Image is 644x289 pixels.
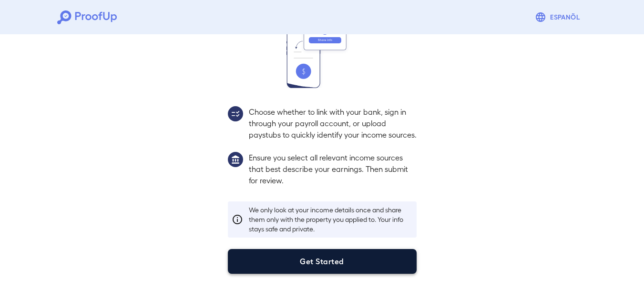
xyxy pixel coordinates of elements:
[228,152,243,167] img: group1.svg
[228,106,243,121] img: group2.svg
[249,152,417,186] p: Ensure you select all relevant income sources that best describe your earnings. Then submit for r...
[531,8,587,27] button: Espanõl
[249,205,413,234] p: We only look at your income details once and share them only with the property you applied to. Yo...
[228,249,417,274] button: Get Started
[249,106,417,140] p: Choose whether to link with your bank, sign in through your payroll account, or upload paystubs t...
[286,20,358,88] img: transfer_money.svg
